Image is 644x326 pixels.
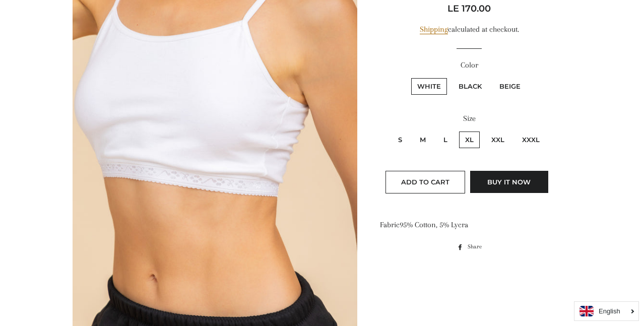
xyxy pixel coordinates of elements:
span: 95% Cotton, 5% Lycra [400,220,468,229]
label: XL [459,132,480,148]
span: Add to Cart [401,178,449,186]
label: Size [380,112,559,125]
button: Add to Cart [385,171,465,193]
label: Black [453,78,488,95]
label: White [411,78,447,95]
span: Share [468,241,487,252]
label: L [437,132,454,148]
label: S [392,132,408,148]
label: Beige [493,78,527,95]
label: Color [380,59,559,72]
label: M [414,132,432,148]
span: LE 170.00 [447,3,491,14]
button: Buy it now [470,171,548,193]
a: English [579,306,633,316]
p: Fabric [380,219,559,231]
label: XXXL [516,132,546,148]
i: English [599,308,620,314]
label: XXL [485,132,510,148]
div: calculated at checkout. [380,23,559,36]
a: Shipping [420,25,448,34]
